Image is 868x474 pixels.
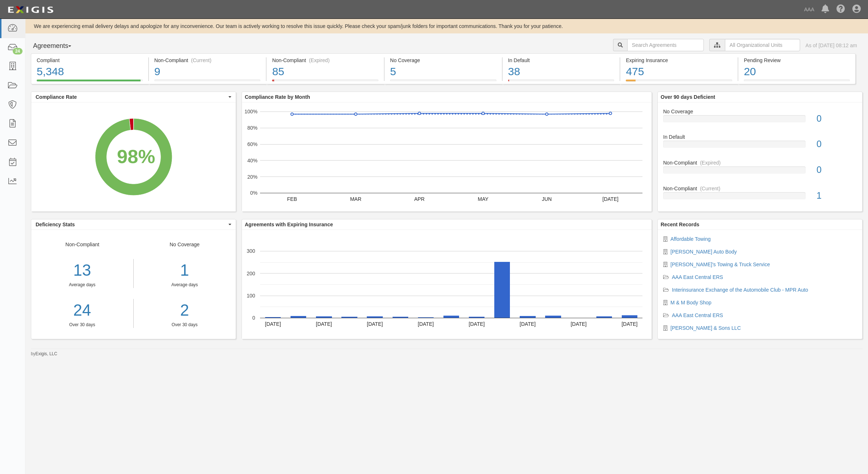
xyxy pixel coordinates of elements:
[800,2,818,17] a: AAA
[658,159,862,166] div: Non-Compliant
[658,133,862,141] div: In Default
[626,64,732,80] div: 475
[31,92,236,102] button: Compliance Rate
[244,109,257,114] text: 100%
[252,315,255,321] text: 0
[247,141,257,147] text: 60%
[13,48,23,54] div: 24
[36,93,227,101] span: Compliance Rate
[149,80,266,85] a: Non-Compliant(Current)9
[272,57,378,64] div: Non-Compliant (Expired)
[272,64,378,80] div: 85
[37,64,143,80] div: 5,348
[31,102,236,211] svg: A chart.
[670,262,770,267] a: [PERSON_NAME]'s Towing & Truck Service
[31,282,133,288] div: Average days
[154,57,261,64] div: Non-Compliant (Current)
[670,236,711,242] a: Affordable Towing
[139,282,231,288] div: Average days
[503,80,620,85] a: In Default38
[287,196,297,202] text: FEB
[31,80,148,85] a: Compliant5,348
[621,321,637,327] text: [DATE]
[31,351,57,357] small: by
[670,249,737,255] a: [PERSON_NAME] Auto Body
[242,102,652,211] svg: A chart.
[247,270,255,276] text: 200
[603,196,618,202] text: [DATE]
[36,221,227,228] span: Deficiency Stats
[670,325,741,331] a: [PERSON_NAME] & Sons LLC
[520,321,536,327] text: [DATE]
[250,190,257,196] text: 0%
[316,321,332,327] text: [DATE]
[247,293,255,299] text: 100
[350,196,361,202] text: MAR
[744,57,850,64] div: Pending Review
[508,57,615,64] div: In Default
[508,64,615,80] div: 38
[663,133,857,159] a: In Default0
[367,321,383,327] text: [DATE]
[134,241,236,328] div: No Coverage
[811,163,862,177] div: 0
[154,64,261,80] div: 9
[247,158,257,163] text: 40%
[811,189,862,202] div: 1
[242,230,652,339] svg: A chart.
[309,57,330,64] div: (Expired)
[700,185,720,192] div: (Current)
[542,196,552,202] text: JUN
[663,185,857,205] a: Non-Compliant(Current)1
[385,80,502,85] a: No Coverage5
[31,219,236,230] button: Deficiency Stats
[390,57,496,64] div: No Coverage
[806,42,857,49] div: As of [DATE] 08:12 am
[414,196,425,202] text: APR
[390,64,496,80] div: 5
[661,94,715,100] b: Over 90 days Deficient
[245,94,310,100] b: Compliance Rate by Month
[571,321,587,327] text: [DATE]
[836,5,845,14] i: Help Center - Complianz
[627,39,704,51] input: Search Agreements
[267,80,384,85] a: Non-Compliant(Expired)85
[663,159,857,185] a: Non-Compliant(Expired)0
[247,174,257,179] text: 20%
[31,241,134,328] div: Non-Compliant
[670,300,711,305] a: M & M Body Shop
[5,3,56,16] img: logo-5460c22ac91f19d4615b14bd174203de0afe785f0fc80cf4dbbc73dc1793850b.png
[811,112,862,125] div: 0
[247,125,257,131] text: 80%
[31,259,133,282] div: 13
[265,321,281,327] text: [DATE]
[139,299,231,322] a: 2
[117,143,155,170] div: 98%
[725,39,800,51] input: All Organizational Units
[139,322,231,328] div: Over 30 days
[31,322,133,328] div: Over 30 days
[247,248,255,254] text: 300
[37,57,143,64] div: Compliant
[700,159,721,166] div: (Expired)
[658,185,862,192] div: Non-Compliant
[620,80,738,85] a: Expiring Insurance475
[672,312,723,318] a: AAA East Central ERS
[658,108,862,115] div: No Coverage
[469,321,485,327] text: [DATE]
[672,287,808,293] a: Interinsurance Exchange of the Automobile Club - MPR Auto
[626,57,732,64] div: Expiring Insurance
[744,64,850,80] div: 20
[738,80,856,85] a: Pending Review20
[25,23,868,30] div: We are experiencing email delivery delays and apologize for any inconvenience. Our team is active...
[31,39,85,53] button: Agreements
[663,108,857,134] a: No Coverage0
[245,222,333,227] b: Agreements with Expiring Insurance
[31,299,133,322] a: 24
[139,259,231,282] div: 1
